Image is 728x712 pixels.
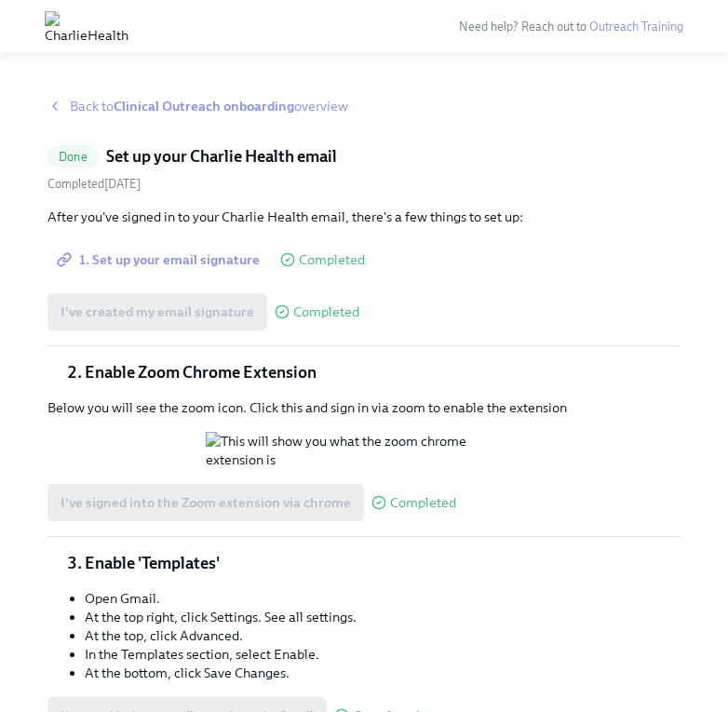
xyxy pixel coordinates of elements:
li: At the top right, click Settings. See all settings. [85,608,681,626]
a: Outreach Training [589,20,683,34]
a: 1. Set up your email signature [47,241,273,278]
li: Enable Zoom Chrome Extension [85,361,681,383]
span: Completed [293,305,359,319]
span: Done [47,150,99,164]
span: 1. Set up your email signature [61,250,260,269]
li: At the top, click Advanced. [85,626,681,645]
span: Completed [390,496,456,510]
button: Zoom image [206,432,522,469]
li: At the bottom, click Save Changes. [85,664,681,682]
p: Below you will see the zoom icon. Click this and sign in via zoom to enable the extension [47,398,681,417]
li: Open Gmail. [85,589,681,608]
li: Enable 'Templates' [85,552,681,574]
span: Sunday, October 5th 2025, 5:15 pm [47,177,141,191]
span: Back to overview [70,97,348,115]
strong: Clinical Outreach onboarding [114,98,294,114]
h5: Set up your Charlie Health email [106,145,337,168]
img: CharlieHealth [45,11,128,41]
li: In the Templates section, select Enable. [85,645,681,664]
p: After you've signed in to your Charlie Health email, there's a few things to set up: [47,208,681,226]
span: Need help? Reach out to [459,20,683,34]
span: Completed [299,253,365,267]
a: Back toClinical Outreach onboardingoverview [47,97,681,115]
